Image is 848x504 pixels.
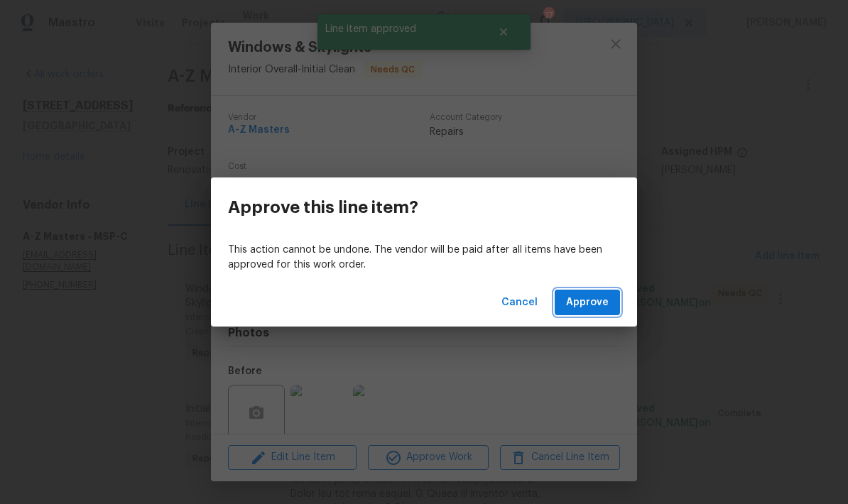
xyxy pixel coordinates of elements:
span: Cancel [501,294,538,312]
button: Approve [555,290,620,316]
button: Cancel [496,290,543,316]
h3: Approve this line item? [228,197,418,217]
span: Approve [566,294,609,312]
p: This action cannot be undone. The vendor will be paid after all items have been approved for this... [228,243,620,273]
